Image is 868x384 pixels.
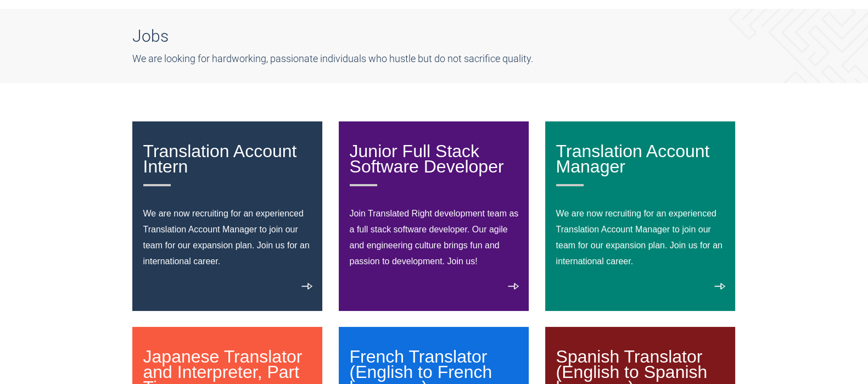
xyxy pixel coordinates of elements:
a: Translation Account Intern [143,141,312,186]
a: Read more about Junior Full Stack Software Developer [508,283,519,296]
span: Jobs [132,26,169,46]
a: Read more about Translation Account Manager [714,283,725,296]
p: Join Translated Right development team as a full stack software developer. Our agile and engineer... [350,205,519,269]
span: We are looking for hardworking, passionate individuals who hustle but do not sacrifice quality. [132,53,533,64]
a: Translation Account Manager [556,141,725,186]
p: We are now recruiting for an experienced Translation Account Manager to join our team for our exp... [143,205,312,269]
p: We are now recruiting for an experienced Translation Account Manager to join our team for our exp... [556,205,725,269]
a: Junior Full Stack Software Developer [350,141,519,186]
a: Read more about Translation Account Intern [301,283,312,296]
